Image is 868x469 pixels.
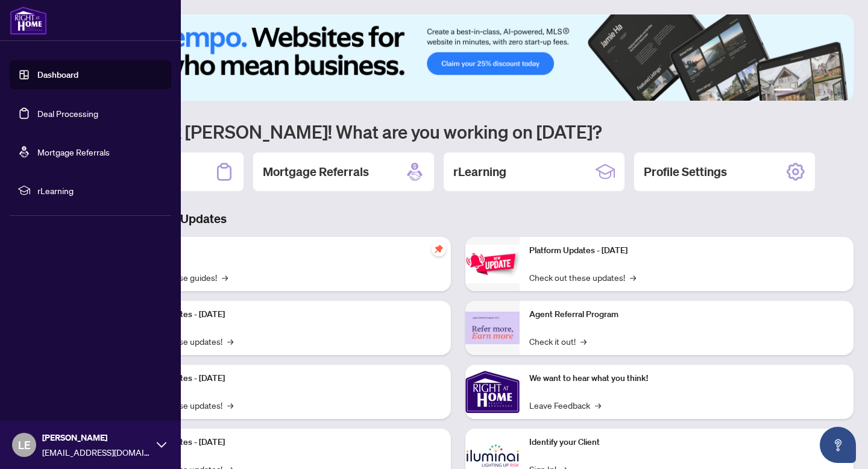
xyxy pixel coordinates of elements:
[37,184,163,197] span: rLearning
[127,436,441,449] p: Platform Updates - [DATE]
[529,271,636,284] a: Check out these updates!→
[127,244,441,257] p: Self-Help
[798,89,803,93] button: 2
[465,365,520,419] img: We want to hear what you think!
[227,335,233,348] span: →
[10,6,47,35] img: logo
[529,244,844,257] p: Platform Updates - [DATE]
[227,398,233,412] span: →
[529,398,601,412] a: Leave Feedback→
[827,89,832,93] button: 5
[774,89,793,93] button: 1
[465,245,520,283] img: Platform Updates - June 23, 2025
[529,372,844,385] p: We want to hear what you think!
[644,163,727,180] h2: Profile Settings
[529,308,844,321] p: Agent Referral Program
[18,436,31,453] span: LE
[432,242,446,256] span: pushpin
[820,427,856,463] button: Open asap
[808,89,813,93] button: 3
[63,120,854,143] h1: Welcome back [PERSON_NAME]! What are you working on [DATE]?
[529,335,587,348] a: Check it out!→
[837,89,841,93] button: 6
[580,335,587,348] span: →
[37,69,78,80] a: Dashboard
[630,271,636,284] span: →
[127,308,441,321] p: Platform Updates - [DATE]
[817,89,822,93] button: 4
[595,398,601,412] span: →
[465,312,520,345] img: Agent Referral Program
[127,372,441,385] p: Platform Updates - [DATE]
[63,210,854,227] h3: Brokerage & Industry Updates
[263,163,369,180] h2: Mortgage Referrals
[42,445,151,459] span: [EMAIL_ADDRESS][DOMAIN_NAME]
[63,14,854,101] img: Slide 0
[529,436,844,449] p: Identify your Client
[37,146,110,157] a: Mortgage Referrals
[37,108,98,119] a: Deal Processing
[453,163,506,180] h2: rLearning
[222,271,228,284] span: →
[42,431,151,444] span: [PERSON_NAME]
